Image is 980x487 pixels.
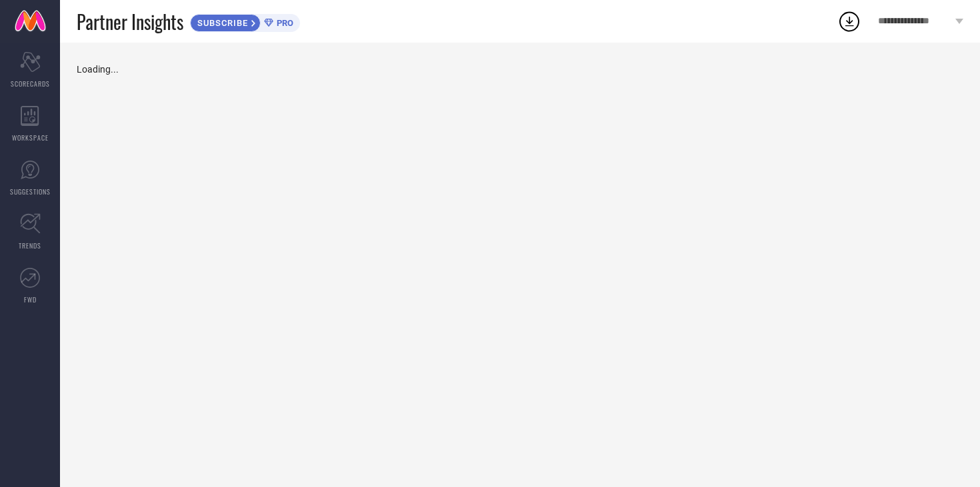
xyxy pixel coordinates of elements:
span: FWD [24,294,37,304]
div: Open download list [837,9,861,33]
span: SUBSCRIBE [191,18,251,28]
span: WORKSPACE [12,133,49,143]
span: TRENDS [19,241,41,250]
span: SUGGESTIONS [10,187,51,197]
span: PRO [273,18,293,28]
span: SCORECARDS [11,79,50,89]
span: Loading... [77,64,119,75]
span: Partner Insights [77,8,183,35]
a: SUBSCRIBEPRO [190,11,300,32]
